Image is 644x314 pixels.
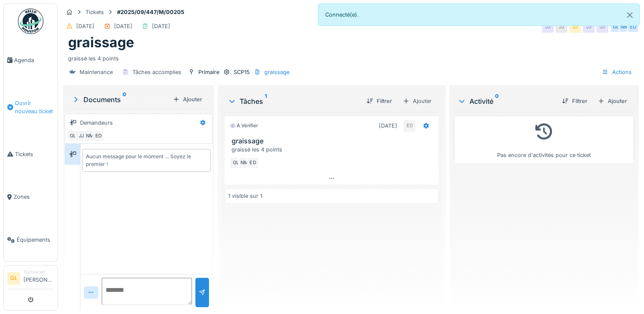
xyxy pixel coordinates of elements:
[7,272,20,285] li: GL
[620,4,639,26] button: Close
[7,269,54,289] a: GL Technicien[PERSON_NAME]
[14,56,54,64] span: Agenda
[23,269,54,287] li: [PERSON_NAME]
[228,192,262,200] div: 1 visible sur 1
[230,122,258,129] div: À vérifier
[15,99,54,115] span: Ouvrir nouveau ticket
[542,21,554,33] div: JJ
[238,157,250,169] div: NM
[363,95,395,107] div: Filtrer
[495,96,499,106] sup: 0
[4,176,57,219] a: Zones
[598,66,635,78] div: Actions
[230,157,242,169] div: GL
[75,130,87,142] div: JJ
[14,193,54,201] span: Zones
[265,96,267,106] sup: 1
[228,96,360,106] div: Tâches
[555,21,567,33] div: JJ
[80,68,113,76] div: Maintenance
[114,8,188,16] strong: #2025/09/447/M/00205
[234,68,250,76] div: SCP15
[123,94,126,105] sup: 0
[17,236,54,244] span: Équipements
[67,130,79,142] div: GL
[132,68,181,76] div: Tâches accomplies
[264,68,289,76] div: graissage
[23,269,54,275] div: Technicien
[618,21,630,33] div: NM
[80,119,113,127] div: Demandeurs
[15,150,54,158] span: Tickets
[152,22,170,30] div: [DATE]
[460,120,628,159] div: Pas encore d'activités pour ce ticket
[86,8,104,16] div: Tickets
[596,21,608,33] div: JJ
[114,22,132,30] div: [DATE]
[92,130,104,142] div: ED
[594,95,630,107] div: Ajouter
[247,157,259,169] div: ED
[379,122,397,130] div: [DATE]
[569,21,581,33] div: JJ
[558,95,591,107] div: Filtrer
[458,96,555,106] div: Activité
[86,153,207,168] div: Aucun message pour le moment … Soyez le premier !
[4,218,57,261] a: Équipements
[68,51,634,63] div: graissé les 4 points
[627,21,639,33] div: ED
[232,146,435,154] div: graissé les 4 points
[169,94,206,105] div: Ajouter
[84,130,96,142] div: NM
[4,39,57,82] a: Agenda
[72,94,169,105] div: Documents
[4,133,57,176] a: Tickets
[232,137,435,145] h3: graissage
[583,21,595,33] div: JJ
[404,120,415,132] div: ED
[18,9,43,34] img: Badge_color-CXgf-gQk.svg
[399,95,435,107] div: Ajouter
[198,68,219,76] div: Primaire
[68,34,134,51] h1: graissage
[4,82,57,133] a: Ouvrir nouveau ticket
[318,3,640,26] div: Connecté(e).
[76,22,94,30] div: [DATE]
[610,21,622,33] div: GL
